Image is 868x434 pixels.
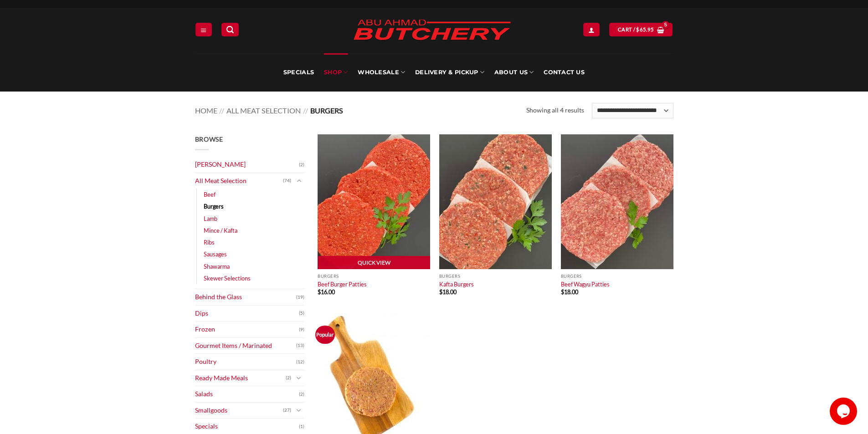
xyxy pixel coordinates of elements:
[204,189,216,200] a: Beef
[195,322,299,337] a: Frozen
[204,213,217,225] a: Lamb
[195,403,283,419] a: Smallgoods
[204,225,237,236] a: Mince / Kafta
[204,272,251,284] a: Skewer Selections
[561,288,564,296] span: $
[283,403,291,417] span: (27)
[544,53,585,92] a: Contact Us
[415,53,484,92] a: Delivery & Pickup
[296,355,304,369] span: (12)
[618,26,654,34] span: Cart /
[296,291,304,304] span: (19)
[439,134,552,269] img: Kafta Burgers
[583,23,600,36] a: Login
[358,53,405,92] a: Wholesale
[204,200,224,212] a: Burgers
[221,23,239,36] a: Search
[439,288,457,296] bdi: 18.00
[318,274,430,279] p: Burgers
[195,23,212,36] a: Menu
[636,26,639,34] span: $
[299,158,304,172] span: (2)
[299,420,304,434] span: (1)
[195,306,299,322] a: Dips
[195,135,223,143] span: Browse
[561,288,578,296] bdi: 18.00
[195,370,286,386] a: Ready Made Meals
[310,106,343,115] span: Burgers
[204,260,230,272] a: Shawarma
[494,53,534,92] a: About Us
[195,106,217,115] a: Home
[296,339,304,352] span: (13)
[195,338,296,354] a: Gourmet Items / Marinated
[226,106,301,115] a: All Meat Selection
[195,173,283,189] a: All Meat Selection
[299,306,304,320] span: (5)
[561,274,673,279] p: Burgers
[592,103,673,118] select: Shop order
[299,388,304,401] span: (2)
[318,281,367,288] a: Beef Burger Patties
[204,248,227,260] a: Sausages
[283,174,291,188] span: (74)
[283,53,314,92] a: Specials
[303,106,308,115] span: //
[636,26,654,32] bdi: 65.95
[439,281,474,288] a: Kafta Burgers
[561,134,673,269] img: Beef Wagyu Patties
[204,236,215,248] a: Ribs
[345,13,519,48] img: Abu Ahmad Butchery
[299,323,304,337] span: (9)
[318,288,321,296] span: $
[293,405,304,415] button: Toggle
[286,371,291,385] span: (2)
[195,289,296,305] a: Behind the Glass
[293,373,304,383] button: Toggle
[195,354,296,370] a: Poultry
[439,274,552,279] p: Burgers
[609,23,673,36] a: View cart
[195,157,299,173] a: [PERSON_NAME]
[830,398,859,425] iframe: chat widget
[318,256,430,270] a: Quick View
[195,386,299,402] a: Salads
[526,105,584,116] p: Showing all 4 results
[219,106,224,115] span: //
[293,176,304,186] button: Toggle
[324,53,348,92] a: SHOP
[318,134,430,269] img: Beef Burger Patties
[318,288,335,296] bdi: 16.00
[439,288,442,296] span: $
[561,281,610,288] a: Beef Wagyu Patties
